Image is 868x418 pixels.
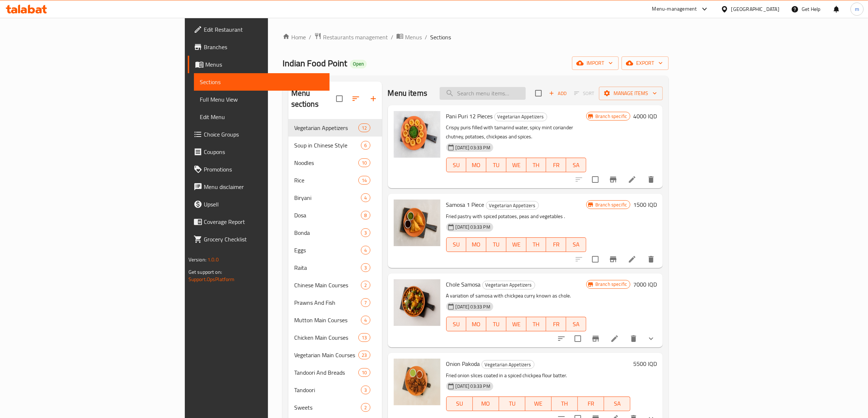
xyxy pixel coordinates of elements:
[361,386,370,394] div: items
[294,158,359,167] div: Noodles
[449,319,464,330] span: SU
[528,398,549,409] span: WE
[294,351,359,359] span: Vegetarian Main Courses
[466,158,486,172] button: MO
[188,161,330,178] a: Promotions
[294,281,361,289] div: Chinese Main Courses
[347,90,365,107] span: Sort sections
[361,264,370,271] span: 3
[607,398,627,409] span: SA
[204,130,324,139] span: Choice Groups
[548,89,568,98] span: Add
[628,255,637,264] a: Edit menu item
[581,398,601,409] span: FR
[294,228,361,237] div: Bonda
[506,317,526,331] button: WE
[549,319,563,330] span: FR
[294,316,361,324] div: Mutton Main Courses
[359,352,370,359] span: 23
[188,178,330,196] a: Menu disclaimer
[288,189,382,206] div: Biryani4
[553,330,570,347] button: sort-choices
[440,87,526,100] input: search
[361,141,370,150] div: items
[288,137,382,154] div: Soup in Chinese Style6
[361,387,370,394] span: 3
[361,281,370,289] div: items
[288,364,382,381] div: Tandoori And Breads10
[569,160,583,170] span: SA
[323,33,388,42] span: Restaurants management
[489,160,503,170] span: TU
[578,59,613,68] span: import
[207,255,219,264] span: 1.0.0
[483,281,535,289] span: Vegetarian Appetizers
[502,398,522,409] span: TU
[204,217,324,226] span: Coverage Report
[446,317,467,331] button: SU
[446,279,481,290] span: Chole Samosa
[358,176,370,185] div: items
[588,172,603,187] span: Select to update
[509,239,523,250] span: WE
[731,5,779,13] div: [GEOGRAPHIC_DATA]
[569,239,583,250] span: SA
[288,154,382,171] div: Noodles10
[633,359,657,369] h6: 5500 IQD
[482,281,535,289] div: Vegetarian Appetizers
[394,200,440,246] img: Samosa 1 Piece
[446,123,586,141] p: Crispy puris filled with tamarind water, spicy mint coriander chutney, potatoes, chickpeas and sp...
[332,91,347,106] span: Select all sections
[486,201,539,210] div: Vegetarian Appetizers
[394,111,440,158] img: Pani Puri 12 Pieces
[525,397,552,411] button: WE
[359,125,370,131] span: 12
[361,317,370,324] span: 4
[405,33,422,42] span: Menus
[604,171,622,188] button: Branch-specific-item
[430,33,451,42] span: Sections
[188,143,330,161] a: Coupons
[489,319,503,330] span: TU
[652,5,697,13] div: Menu-management
[188,213,330,230] a: Coverage Report
[294,386,361,394] span: Tandoori
[529,239,544,250] span: TH
[453,224,493,230] span: [DATE] 03:33 PM
[358,368,370,377] div: items
[361,228,370,237] div: items
[361,193,370,202] div: items
[526,237,546,252] button: TH
[569,88,599,99] span: Select section first
[396,32,422,42] a: Menus
[394,279,440,326] img: Chole Samosa
[499,397,525,411] button: TU
[446,199,484,210] span: Samosa 1 Piece
[473,397,499,411] button: MO
[365,90,382,107] button: Add section
[359,334,370,341] span: 13
[642,251,660,268] button: delete
[625,330,642,347] button: delete
[552,397,578,411] button: TH
[449,398,470,409] span: SU
[288,346,382,364] div: Vegetarian Main Courses23
[359,159,370,166] span: 10
[622,56,669,70] button: export
[361,142,370,149] span: 6
[204,43,324,51] span: Branches
[361,246,370,255] div: items
[494,113,547,121] div: Vegetarian Appetizers
[453,303,493,310] span: [DATE] 03:33 PM
[506,158,526,172] button: WE
[361,194,370,201] span: 4
[288,294,382,311] div: Prawns And Fish7
[466,317,486,331] button: MO
[546,88,569,99] span: Add item
[489,239,503,250] span: TU
[283,55,347,71] span: Indian Food Point
[486,317,506,331] button: TU
[627,59,663,68] span: export
[633,111,657,121] h6: 4000 IQD
[200,78,324,86] span: Sections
